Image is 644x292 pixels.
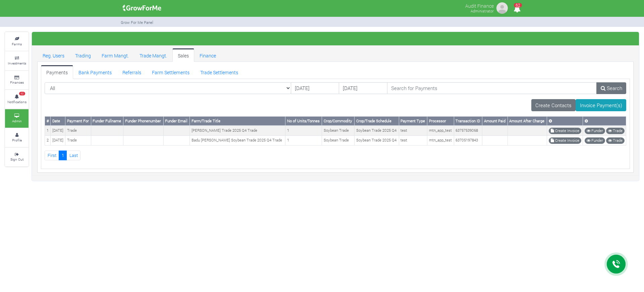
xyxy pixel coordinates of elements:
td: Trade [65,136,91,145]
td: [DATE] [51,136,65,145]
td: 63705197843 [454,136,482,145]
a: Trade Settlements [195,65,244,79]
a: Trade Mangt. [134,48,172,62]
th: Farm/Trade Title [190,117,285,126]
small: Admin [12,119,22,123]
td: Badu [PERSON_NAME] Soybean Trade 2025 Q4 Trade [190,136,285,145]
i: Notifications [511,1,524,16]
small: Profile [12,138,22,142]
input: Search for Payments [387,82,597,94]
a: First [45,151,59,160]
td: Soybean Trade [322,136,355,145]
img: growforme image [495,1,509,15]
span: 62 [514,3,522,7]
td: mtn_app_test [427,126,454,135]
a: Create Invoice [549,128,581,134]
a: 1 [59,151,67,160]
a: Finances [5,71,29,89]
th: Funder Fullname [91,117,123,126]
th: Processor [427,117,454,126]
small: Farms [12,42,22,46]
th: Crop/Commodity [322,117,355,126]
td: mtn_app_test [427,136,454,145]
a: Farm Settlements [147,65,195,79]
a: Sales [172,48,194,62]
th: Payment For [65,117,91,126]
td: 63757539068 [454,126,482,135]
td: Soybean Trade 2025 Q4 [355,126,399,135]
a: 62 [511,6,524,13]
th: Funder Email [163,117,190,126]
td: 2 [45,136,51,145]
td: Soybean Trade 2025 Q4 [355,136,399,145]
a: Finance [194,48,221,62]
a: 62 Notifications [5,90,29,109]
a: Invoice Payment(s) [576,99,626,111]
td: test [399,136,427,145]
p: Audit Finance [465,1,494,9]
a: Funder [585,137,605,144]
td: [PERSON_NAME] Trade 2025 Q4 Trade [190,126,285,135]
small: Sign Out [10,157,23,162]
a: Search [596,82,626,94]
a: Reg. Users [37,48,70,62]
a: Sign Out [5,148,29,166]
small: Administrator [471,8,494,13]
a: Bank Payments [73,65,117,79]
th: Payment Type [399,117,427,126]
a: Funder [585,128,605,134]
th: Funder Phonenumber [123,117,163,126]
a: Create Invoice [549,137,581,144]
a: Farm Mangt. [96,48,134,62]
a: Profile [5,128,29,147]
td: 1 [285,136,322,145]
td: [DATE] [51,126,65,135]
td: Trade [65,126,91,135]
td: Soybean Trade [322,126,355,135]
td: test [399,126,427,135]
th: No of Units/Tonnes [285,117,322,126]
td: 1 [45,126,51,135]
th: Date [51,117,65,126]
small: Finances [10,80,24,85]
input: DD/MM/YYYY [339,82,387,94]
small: Investments [8,61,26,66]
th: Transaction ID [454,117,482,126]
a: Farms [5,32,29,51]
th: Amount Paid [482,117,507,126]
input: DD/MM/YYYY [291,82,339,94]
a: Investments [5,51,29,70]
th: # [45,117,51,126]
img: growforme image [120,1,164,15]
small: Grow For Me Panel [121,20,153,25]
a: Admin [5,109,29,128]
th: Crop/Trade Schedule [355,117,399,126]
small: Notifications [7,99,26,104]
a: Referrals [117,65,147,79]
th: Amount After Charge [507,117,547,126]
a: Create Contacts [531,99,576,111]
td: 1 [285,126,322,135]
a: Trade [606,128,625,134]
span: 62 [19,92,25,96]
a: Last [66,151,80,160]
a: Payments [41,65,73,79]
nav: Page Navigation [45,151,626,160]
a: Trade [606,137,625,144]
a: Trading [70,48,96,62]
